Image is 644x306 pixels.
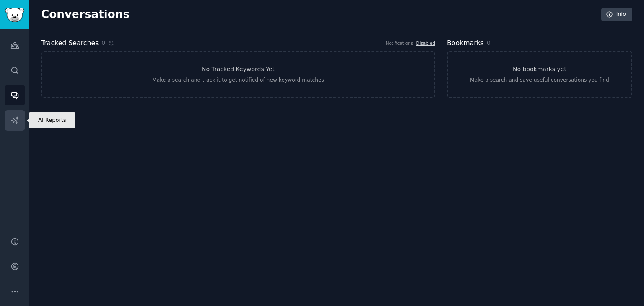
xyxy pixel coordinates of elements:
h3: No bookmarks yet [513,65,566,74]
a: No Tracked Keywords YetMake a search and track it to get notified of new keyword matches [41,51,435,98]
a: Disabled [416,41,435,46]
div: Make a search and save useful conversations you find [470,77,609,84]
span: 0 [487,39,491,46]
img: GummySearch logo [5,8,24,22]
h3: No Tracked Keywords Yet [202,65,275,74]
a: Info [601,8,632,22]
h2: Bookmarks [447,38,484,49]
div: Make a search and track it to get notified of new keyword matches [152,77,324,84]
h2: Tracked Searches [41,38,99,49]
a: No bookmarks yetMake a search and save useful conversations you find [447,51,632,98]
div: Notifications [386,40,413,46]
span: 0 [101,39,105,47]
h2: Conversations [41,8,130,21]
